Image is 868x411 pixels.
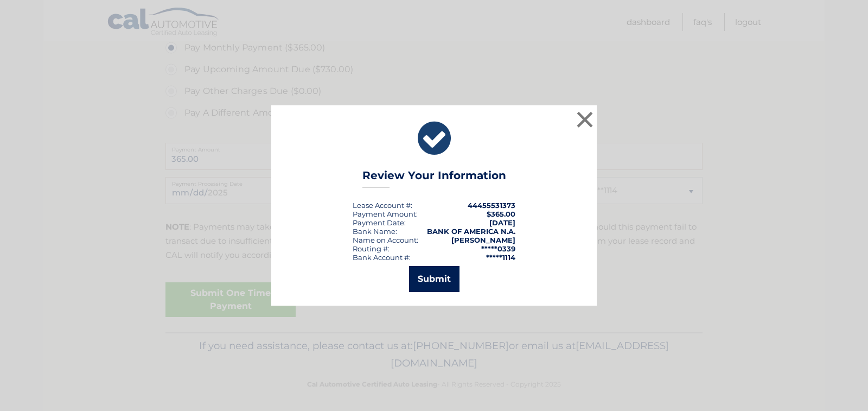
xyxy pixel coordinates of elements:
[353,210,418,218] div: Payment Amount:
[353,218,404,227] span: Payment Date
[409,266,459,292] button: Submit
[353,236,418,244] div: Name on Account:
[353,218,406,227] div: :
[468,201,515,210] strong: 44455531373
[451,236,515,244] strong: [PERSON_NAME]
[353,244,390,253] div: Routing #:
[489,218,515,227] span: [DATE]
[353,227,397,236] div: Bank Name:
[353,253,411,262] div: Bank Account #:
[574,109,596,130] button: ×
[353,201,412,210] div: Lease Account #:
[362,169,506,188] h3: Review Your Information
[487,210,515,218] span: $365.00
[427,227,515,236] strong: BANK OF AMERICA N.A.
